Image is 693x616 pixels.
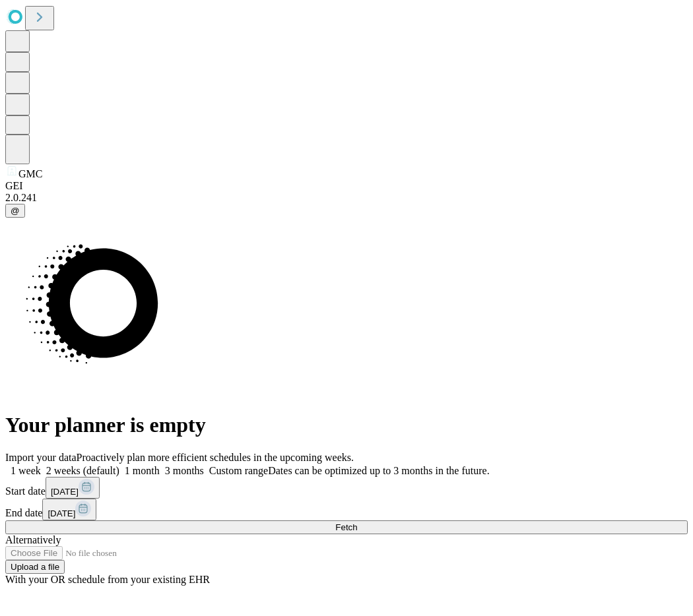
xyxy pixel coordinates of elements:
[5,499,688,520] div: End date
[46,465,119,476] span: 2 weeks (default)
[11,206,20,216] span: @
[165,465,204,476] span: 3 months
[335,522,357,532] span: Fetch
[5,520,688,534] button: Fetch
[5,534,61,545] span: Alternatively
[5,192,688,204] div: 2.0.241
[11,465,41,476] span: 1 week
[5,477,688,499] div: Start date
[42,499,96,520] button: [DATE]
[46,477,100,499] button: [DATE]
[125,465,160,476] span: 1 month
[5,204,25,218] button: @
[5,560,65,574] button: Upload a file
[5,574,210,585] span: With your OR schedule from your existing EHR
[5,180,688,192] div: GEI
[77,452,354,463] span: Proactively plan more efficient schedules in the upcoming weeks.
[48,508,75,518] span: [DATE]
[5,452,77,463] span: Import your data
[268,465,489,476] span: Dates can be optimized up to 3 months in the future.
[5,413,688,437] h1: Your planner is empty
[18,168,42,179] span: GMC
[209,465,268,476] span: Custom range
[51,487,79,497] span: [DATE]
